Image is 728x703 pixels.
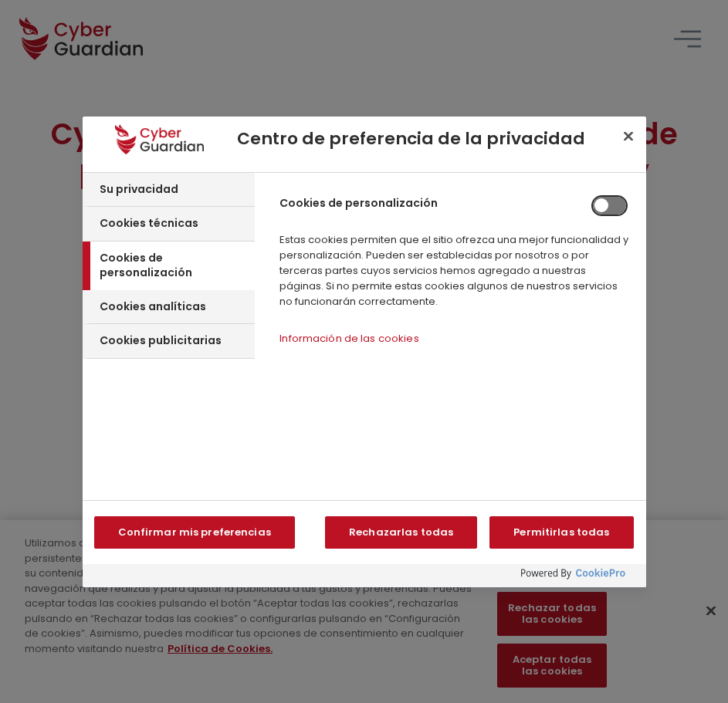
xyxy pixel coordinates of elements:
h3: Cookies publicitarias [100,333,222,349]
h2: Centro de preferencia de la privacidad [237,129,615,149]
div: Cookie Categories [83,173,256,499]
div: Centro de preferencias [83,117,646,587]
button: Cookies de personalización - El botón Detalles de cookies abre el menú Lista de cookies [279,333,418,344]
h3: Cookies analíticas [100,299,206,315]
a: Powered by OneTrust Se abre en una nueva pestaña [521,568,638,587]
div: Logotipo de la empresa [90,124,229,155]
img: Logotipo de la empresa [115,124,204,155]
h4: Cookies de personalización [279,196,438,210]
h3: Cookies de personalización [100,251,252,281]
button: Permitirlas todas [489,516,633,549]
div: Centro de preferencia de la privacidad [83,117,646,587]
button: Confirmar mis preferencias [94,516,295,549]
h3: Cookies técnicas [100,216,198,232]
p: Estas cookies permiten que el sitio ofrezca una mejor funcionalidad y personalización. Pueden ser... [272,232,640,317]
button: Cerrar centro de preferencias [611,120,645,154]
button: Rechazarlas todas [325,516,477,549]
h3: Su privacidad [100,182,178,198]
img: Powered by OneTrust Se abre en una nueva pestaña [521,568,626,580]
